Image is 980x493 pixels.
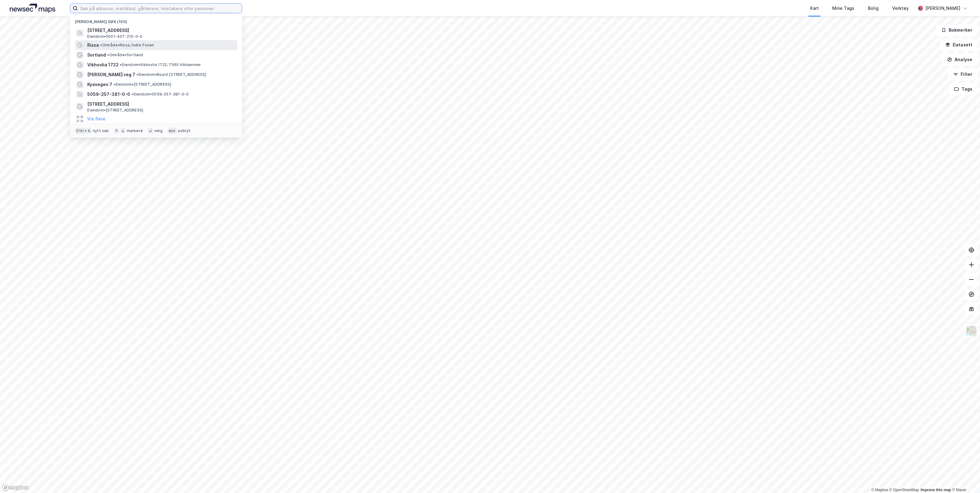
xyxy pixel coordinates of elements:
div: velg [154,128,163,133]
span: Rissa [87,41,99,49]
div: [PERSON_NAME] [925,5,960,12]
button: Tags [949,83,978,95]
span: Eiendom • [STREET_ADDRESS] [113,82,171,87]
div: Kart [810,5,819,12]
span: Eiendom • 5059-257-381-0-0 [131,92,189,97]
button: Analyse [942,53,978,66]
input: Søk på adresse, matrikkel, gårdeiere, leietakere eller personer [78,4,242,13]
span: 5059-257-381-0-0 [87,91,130,98]
span: Sortland [87,51,106,59]
span: Eiendom • Vikhovlia 1722, 7560 Vikhammer [120,62,201,67]
button: Bokmerker [936,24,978,36]
div: Bolig [868,5,879,12]
div: avbryt [178,128,190,133]
div: Mine Tags [832,5,854,12]
span: Område • Sortland [107,53,143,57]
div: esc [167,128,177,134]
iframe: Chat Widget [949,464,980,493]
span: Kyavegen 7 [87,81,112,88]
span: Vikhovlia 1722 [87,61,119,68]
div: Ctrl + k [75,128,92,134]
div: markere [127,128,143,133]
span: Eiendom • Baard [STREET_ADDRESS] [136,72,206,77]
span: Eiendom • [STREET_ADDRESS] [87,108,143,113]
a: Mapbox homepage [2,484,29,491]
span: • [131,92,133,96]
div: [PERSON_NAME] søk (100) [70,14,242,25]
div: nytt søk [93,128,109,133]
span: • [136,72,138,77]
span: • [100,43,102,47]
a: OpenStreetMap [889,488,919,492]
a: Mapbox [871,488,888,492]
img: logo.a4113a55bc3d86da70a041830d287a7e.svg [10,4,55,13]
a: Improve this map [921,488,951,492]
span: [PERSON_NAME] veg 7 [87,71,135,78]
button: Datasett [940,39,978,51]
span: Eiendom • 5001-407-210-0-0 [87,34,142,39]
button: Filter [948,68,978,80]
img: Z [966,325,977,337]
span: • [107,53,109,57]
span: • [113,82,115,87]
span: [STREET_ADDRESS] [87,100,235,108]
span: Område • Rissa, Indre Fosen [100,43,154,48]
span: [STREET_ADDRESS] [87,27,235,34]
button: Vis flere [87,115,105,123]
span: • [120,62,122,67]
div: Verktøy [892,5,909,12]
